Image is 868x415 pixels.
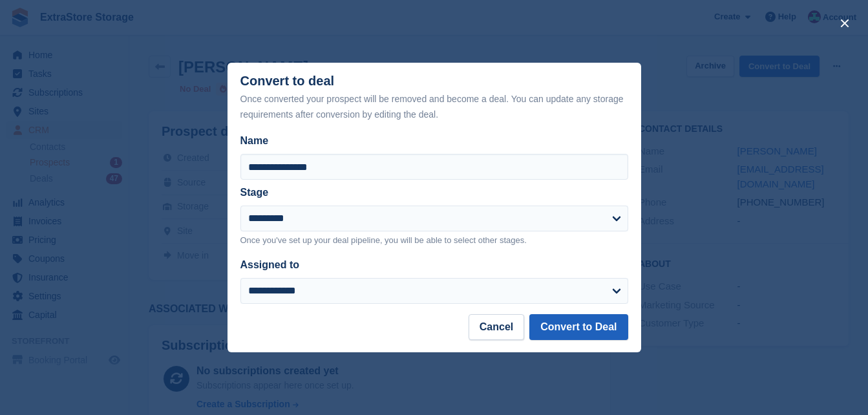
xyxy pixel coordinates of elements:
div: Convert to deal [240,74,628,122]
button: close [834,13,855,34]
label: Stage [240,187,269,198]
button: Convert to Deal [529,314,628,340]
button: Cancel [469,314,524,340]
label: Assigned to [240,259,300,270]
p: Once you've set up your deal pipeline, you will be able to select other stages. [240,234,628,247]
label: Name [240,133,628,149]
div: Once converted your prospect will be removed and become a deal. You can update any storage requir... [240,91,628,122]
